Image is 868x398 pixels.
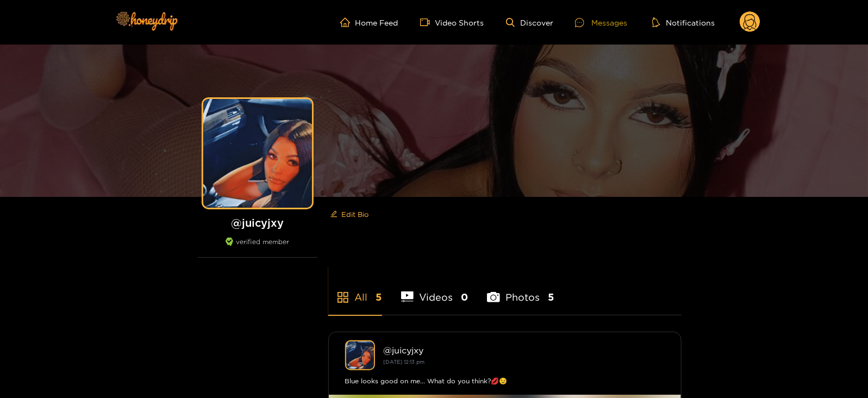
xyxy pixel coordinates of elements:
a: Video Shorts [420,17,484,27]
div: Blue looks good on me... What do you think?💋😉 [345,376,665,387]
span: home [340,17,355,27]
span: video-camera [420,17,435,27]
span: appstore [336,291,349,304]
button: editEdit Bio [328,206,371,223]
span: 5 [376,290,382,304]
span: edit [330,210,338,219]
a: Discover [506,18,553,27]
div: verified member [198,238,317,258]
li: Photos [487,266,554,315]
div: Messages [575,16,627,29]
button: Notifications [649,17,718,28]
h1: @ juicyjxy [198,216,317,229]
a: Home Feed [340,17,398,27]
li: Videos [401,266,469,315]
span: 0 [461,290,468,304]
img: juicyjxy [345,340,375,370]
span: Edit Bio [342,209,369,220]
li: All [328,266,382,315]
div: @ juicyjxy [384,345,665,355]
small: [DATE] 12:13 pm [384,359,425,365]
span: 5 [548,290,554,304]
